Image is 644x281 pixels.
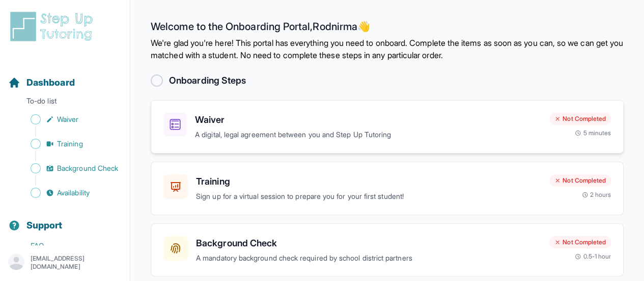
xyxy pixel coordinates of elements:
[57,114,78,124] span: Waiver
[575,129,611,137] div: 5 minutes
[582,191,611,199] div: 2 hours
[575,252,611,261] div: 0.5-1 hour
[4,202,126,237] button: Support
[151,100,624,154] a: WaiverA digital, legal agreement between you and Step Up TutoringNot Completed5 minutes
[26,218,63,233] span: Support
[8,112,130,126] a: Waiver
[151,162,624,215] a: TrainingSign up for a virtual session to prepare you for your first student!Not Completed2 hours
[4,59,126,94] button: Dashboard
[57,163,118,173] span: Background Check
[549,113,611,125] div: Not Completed
[196,236,541,250] h3: Background Check
[151,37,624,61] p: We're glad you're here! This portal has everything you need to onboard. Complete the items as soo...
[196,252,541,264] p: A mandatory background check required by school district partners
[57,139,83,149] span: Training
[8,239,130,253] a: FAQ
[196,174,541,189] h3: Training
[549,236,611,248] div: Not Completed
[8,161,130,175] a: Background Check
[26,75,75,90] span: Dashboard
[57,188,90,198] span: Availability
[8,137,130,151] a: Training
[4,96,126,110] p: To-do list
[195,129,541,141] p: A digital, legal agreement between you and Step Up Tutoring
[151,20,624,37] h2: Welcome to the Onboarding Portal, Rodnirma 👋
[196,191,541,202] p: Sign up for a virtual session to prepare you for your first student!
[31,254,122,271] p: [EMAIL_ADDRESS][DOMAIN_NAME]
[169,73,246,88] h2: Onboarding Steps
[8,253,122,272] button: [EMAIL_ADDRESS][DOMAIN_NAME]
[8,10,99,43] img: logo
[8,75,75,90] a: Dashboard
[549,174,611,187] div: Not Completed
[151,223,624,277] a: Background CheckA mandatory background check required by school district partnersNot Completed0.5...
[195,113,541,127] h3: Waiver
[8,186,130,200] a: Availability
